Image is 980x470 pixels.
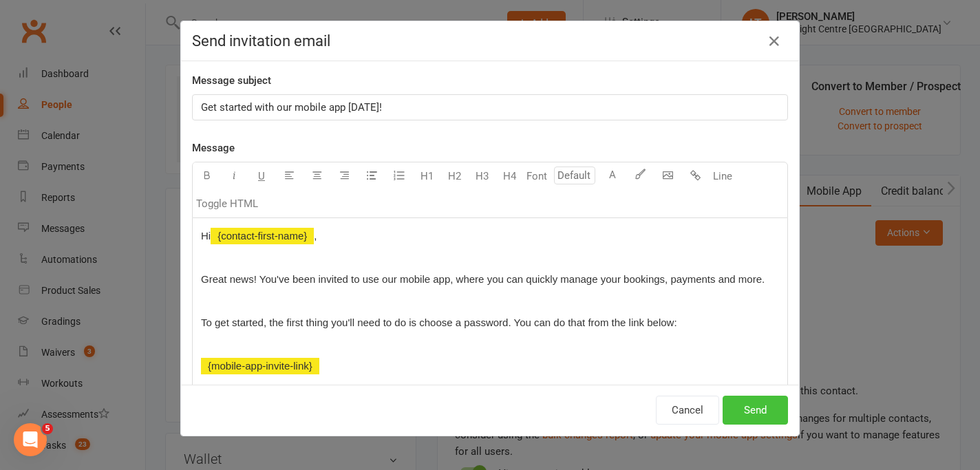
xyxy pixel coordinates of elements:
[201,101,382,114] span: Get started with our mobile app [DATE]!
[42,423,53,434] span: 5
[258,170,265,182] span: U
[554,167,595,184] input: Default
[192,72,271,89] label: Message subject
[192,140,235,156] label: Message
[201,273,765,285] span: Great news! You've been invited to use our mobile app, where you can quickly manage your bookings...
[193,190,262,217] button: Toggle HTML
[314,230,317,242] span: ,
[14,423,47,456] iframe: Intercom live chat
[523,162,551,190] button: Font
[201,230,211,242] span: Hi
[763,30,785,52] button: Close
[709,162,736,190] button: Line
[413,162,440,190] button: H1
[656,396,719,425] button: Cancel
[248,162,275,190] button: U
[440,162,468,190] button: H2
[599,162,626,190] button: A
[723,396,788,425] button: Send
[468,162,496,190] button: H3
[192,32,788,50] h4: Send invitation email
[496,162,523,190] button: H4
[201,317,677,328] span: To get started, the first thing you'll need to do is choose a password. You can do that from the ...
